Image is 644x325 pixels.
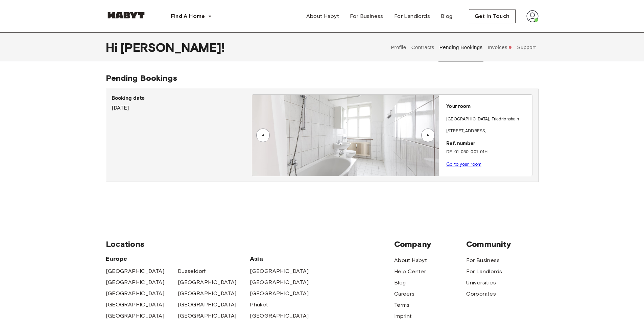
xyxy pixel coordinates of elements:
a: [GEOGRAPHIC_DATA] [178,278,237,286]
a: [GEOGRAPHIC_DATA] [106,267,165,275]
button: Get in Touch [469,9,516,23]
a: [GEOGRAPHIC_DATA] [106,301,165,309]
a: Imprint [394,312,412,320]
span: Locations [106,239,394,249]
a: Dusseldorf [178,267,206,275]
span: For Landlords [394,12,430,20]
span: Company [394,239,466,249]
a: Blog [394,279,406,287]
span: For Business [350,12,383,20]
a: Blog [435,9,458,23]
a: [GEOGRAPHIC_DATA] [106,289,165,298]
button: Find A Home [165,9,217,23]
span: Europe [106,255,250,263]
a: [GEOGRAPHIC_DATA] [178,301,237,309]
p: [STREET_ADDRESS] [446,128,529,135]
span: [PERSON_NAME] ! [120,40,225,54]
a: [GEOGRAPHIC_DATA] [106,278,165,286]
a: [GEOGRAPHIC_DATA] [250,289,309,298]
div: ▲ [425,133,431,137]
p: [GEOGRAPHIC_DATA] , Friedrichshain [446,116,519,123]
p: Ref. number [446,140,529,148]
a: [GEOGRAPHIC_DATA] [178,312,237,320]
a: Go to your room [446,162,481,167]
a: Careers [394,290,415,298]
a: Universities [466,279,496,287]
p: DE-01-030-001-01H [446,149,529,156]
div: user profile tabs [388,32,539,62]
a: For Business [466,256,500,264]
img: Habyt [106,12,146,19]
a: About Habyt [301,9,344,23]
a: About Habyt [394,256,427,264]
span: Asia [250,255,322,263]
div: [DATE] [112,94,252,112]
div: ▲ [260,133,266,137]
span: Pending Bookings [106,73,177,83]
a: [GEOGRAPHIC_DATA] [106,312,165,320]
span: Get in Touch [475,12,510,20]
a: [GEOGRAPHIC_DATA] [178,289,237,298]
a: For Landlords [466,268,502,276]
a: [GEOGRAPHIC_DATA] [250,278,309,286]
button: Contracts [410,32,435,62]
span: Hi [106,40,120,54]
a: [GEOGRAPHIC_DATA] [250,267,309,275]
a: Terms [394,301,410,309]
span: Find A Home [171,12,205,20]
button: Pending Bookings [438,32,483,62]
a: Phuket [250,301,268,309]
span: Blog [441,12,453,20]
a: [GEOGRAPHIC_DATA] [250,312,309,320]
a: For Landlords [389,9,435,23]
button: Support [516,32,537,62]
button: Invoices [487,32,513,62]
img: Image of the room [252,95,439,176]
a: For Business [344,9,389,23]
a: Corporates [466,290,496,298]
span: About Habyt [306,12,339,20]
img: avatar [526,10,539,22]
button: Profile [390,32,407,62]
p: Booking date [112,94,252,102]
p: Your room [446,103,529,111]
span: Community [466,239,538,249]
a: Help Center [394,268,426,276]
